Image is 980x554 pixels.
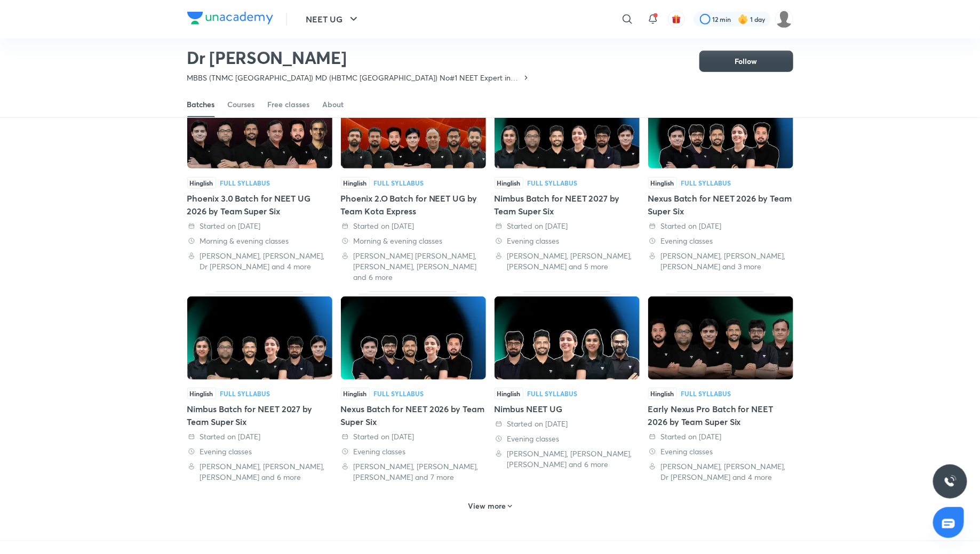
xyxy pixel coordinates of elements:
[341,461,486,483] div: Pranav Pundarik, Abhay Agrawal, Prateek Jain and 7 more
[648,177,677,189] span: Hinglish
[187,388,216,399] span: Hinglish
[495,448,640,470] div: Pranav Pundarik, Prateek Jain, Dr. Rakshita Singh and 6 more
[648,296,793,380] img: Thumbnail
[341,177,370,189] span: Hinglish
[268,99,310,110] div: Free classes
[648,192,793,218] div: Nexus Batch for NEET 2026 by Team Super Six
[681,180,731,186] div: Full Syllabus
[341,85,486,168] img: Thumbnail
[495,85,640,168] img: Thumbnail
[187,12,273,27] a: Company Logo
[268,92,310,117] a: Free classes
[187,236,332,246] div: Morning & evening classes
[220,180,270,186] div: Full Syllabus
[528,390,578,397] div: Full Syllabus
[648,461,793,483] div: Pranav Pundarik, Prateek Jain, Dr Amit Gupta and 4 more
[495,291,640,483] div: Nimbus NEET UG
[300,9,366,30] button: NEET UG
[648,388,677,399] span: Hinglish
[648,251,793,272] div: Pranav Pundarik, Anmol Sharma, Prateek Jain and 3 more
[187,99,215,110] div: Batches
[495,177,523,189] span: Hinglish
[374,390,424,397] div: Full Syllabus
[495,403,640,415] div: Nimbus NEET UG
[187,80,332,282] div: Phoenix 3.0 Batch for NEET UG 2026 by Team Super Six
[495,192,640,218] div: Nimbus Batch for NEET 2027 by Team Super Six
[495,419,640,429] div: Started on 18 Mar 2025
[341,446,486,457] div: Evening classes
[341,403,486,428] div: Nexus Batch for NEET 2026 by Team Super Six
[187,73,522,83] p: MBBS (TNMC [GEOGRAPHIC_DATA]) MD (HBTMC [GEOGRAPHIC_DATA]) No#1 NEET Expert in [GEOGRAPHIC_DATA] ...
[341,251,486,283] div: Saumya Shirish, Pranav Pundarik, Sanjay Mishra and 6 more
[187,47,530,68] h2: Dr [PERSON_NAME]
[341,236,486,246] div: Morning & evening classes
[187,177,216,189] span: Hinglish
[341,296,486,380] img: Thumbnail
[735,56,758,67] span: Follow
[187,461,332,483] div: Pranav Pundarik, Prateek Jain, Dr. Rakshita Singh and 6 more
[187,403,332,428] div: Nimbus Batch for NEET 2027 by Team Super Six
[648,446,793,457] div: Evening classes
[228,99,255,110] div: Courses
[648,236,793,246] div: Evening classes
[323,99,344,110] div: About
[187,85,332,168] img: Thumbnail
[495,251,640,272] div: Pranav Pundarik, Abhay Agrawal, Prateek Jain and 5 more
[228,92,255,117] a: Courses
[220,390,270,397] div: Full Syllabus
[495,388,523,399] span: Hinglish
[738,14,748,25] img: streak
[668,11,685,28] button: avatar
[672,14,681,24] img: avatar
[187,446,332,457] div: Evening classes
[341,192,486,218] div: Phoenix 2.O Batch for NEET UG by Team Kota Express
[341,221,486,231] div: Started on 30 May 2025
[648,80,793,282] div: Nexus Batch for NEET 2026 by Team Super Six
[681,390,731,397] div: Full Syllabus
[699,51,793,72] button: Follow
[187,251,332,272] div: Pranav Pundarik, Prateek Jain, Dr Amit Gupta and 4 more
[341,80,486,282] div: Phoenix 2.O Batch for NEET UG by Team Kota Express
[187,12,273,25] img: Company Logo
[341,388,370,399] span: Hinglish
[495,433,640,444] div: Evening classes
[528,180,578,186] div: Full Syllabus
[495,296,640,380] img: Thumbnail
[374,180,424,186] div: Full Syllabus
[187,291,332,483] div: Nimbus Batch for NEET 2027 by Team Super Six
[648,403,793,428] div: Early Nexus Pro Batch for NEET 2026 by Team Super Six
[323,92,344,117] a: About
[648,431,793,442] div: Started on 16 Jan 2025
[468,501,506,511] h6: View more
[187,296,332,380] img: Thumbnail
[187,221,332,231] div: Started on 17 Jul 2025
[341,291,486,483] div: Nexus Batch for NEET 2026 by Team Super Six
[775,10,793,28] img: Siddharth Mitra
[648,221,793,231] div: Started on 24 Apr 2025
[648,291,793,483] div: Early Nexus Pro Batch for NEET 2026 by Team Super Six
[648,85,793,168] img: Thumbnail
[495,221,640,231] div: Started on 25 Apr 2025
[495,80,640,282] div: Nimbus Batch for NEET 2027 by Team Super Six
[187,431,332,442] div: Started on 1 Apr 2025
[187,192,332,218] div: Phoenix 3.0 Batch for NEET UG 2026 by Team Super Six
[495,236,640,246] div: Evening classes
[187,92,215,117] a: Batches
[341,431,486,442] div: Started on 1 Apr 2025
[944,475,957,488] img: ttu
